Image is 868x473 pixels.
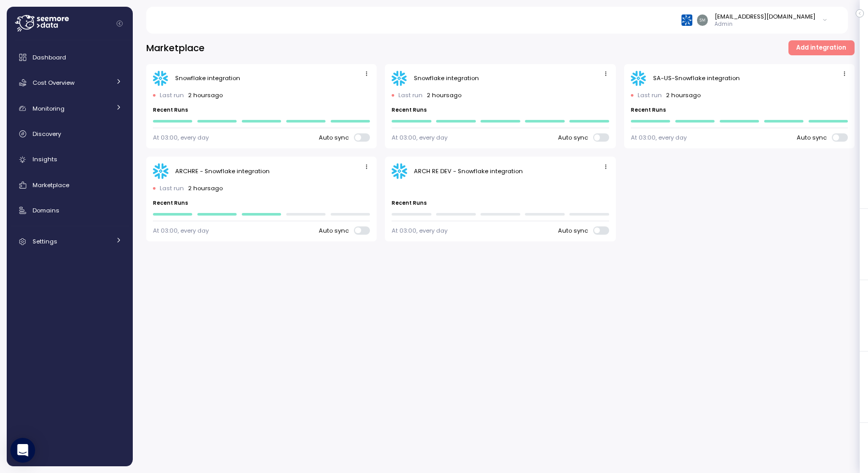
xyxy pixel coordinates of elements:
span: Auto sync [797,133,832,142]
p: Last run [638,91,662,99]
a: Settings [11,231,129,252]
p: Recent Runs [153,106,370,114]
a: Discovery [11,124,129,144]
a: Dashboard [11,47,129,68]
span: Add integration [796,41,846,55]
span: Auto sync [558,133,593,142]
span: Marketplace [33,181,69,189]
div: At 03:00, every day [153,133,209,142]
a: Domains [11,200,129,221]
p: 2 hours ago [188,91,223,99]
p: Recent Runs [392,106,609,114]
div: SA-US-Snowflake integration [653,74,740,82]
a: Marketplace [11,175,129,195]
span: Settings [33,237,57,246]
a: Monitoring [11,98,129,119]
p: 2 hours ago [427,91,461,99]
img: 68790ce639d2d68da1992664.PNG [681,14,692,25]
button: Add integration [788,40,855,55]
p: Recent Runs [631,106,848,114]
h3: Marketplace [146,41,205,54]
div: [EMAIL_ADDRESS][DOMAIN_NAME] [715,12,815,21]
div: Snowflake integration [414,74,479,82]
div: At 03:00, every day [392,226,447,235]
span: Monitoring [33,104,65,113]
span: Auto sync [319,226,354,235]
div: At 03:00, every day [153,226,209,235]
p: Last run [160,91,184,99]
a: Insights [11,149,129,170]
span: Insights [33,155,57,163]
p: 2 hours ago [188,184,223,192]
span: Cost Overview [33,79,74,87]
p: Admin [715,21,815,28]
p: 2 hours ago [666,91,701,99]
p: Recent Runs [392,200,609,207]
p: Last run [398,91,423,99]
a: Cost Overview [11,72,129,93]
div: Snowflake integration [175,74,240,82]
div: At 03:00, every day [631,133,687,142]
div: Open Intercom Messenger [10,438,35,463]
div: ARCHRE - Snowflake integration [175,167,270,175]
span: Auto sync [319,133,354,142]
div: At 03:00, every day [392,133,447,142]
p: Last run [160,184,184,192]
p: Recent Runs [153,200,370,207]
span: Discovery [33,130,61,138]
span: Auto sync [558,226,593,235]
img: 8b38840e6dc05d7795a5b5428363ffcd [697,14,708,25]
div: ARCH RE DEV - Snowflake integration [414,167,523,175]
span: Dashboard [33,53,66,62]
button: Collapse navigation [113,20,126,27]
span: Domains [33,206,59,215]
